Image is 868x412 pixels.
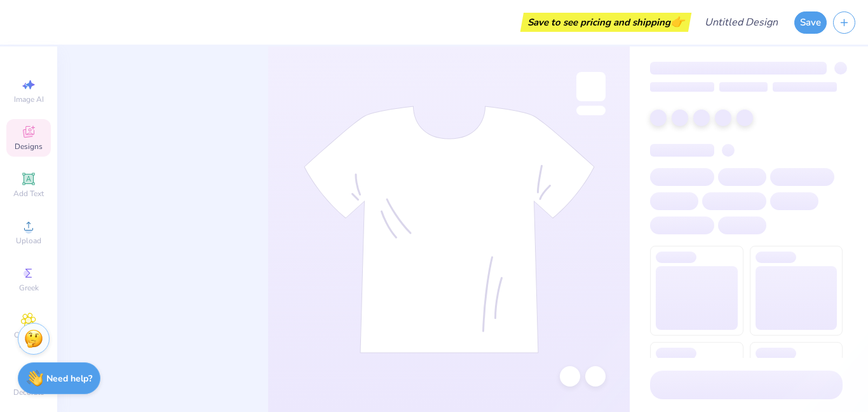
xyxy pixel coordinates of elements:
[695,10,788,35] input: Untitled Design
[13,387,44,397] span: Decorate
[16,236,41,246] span: Upload
[6,330,51,350] span: Clipart & logos
[13,188,44,199] span: Add Text
[15,141,43,152] span: Designs
[46,373,92,385] strong: Need help?
[670,14,684,29] span: 👉
[304,106,595,353] img: tee-skeleton.svg
[19,283,39,293] span: Greek
[14,94,44,104] span: Image AI
[794,11,827,34] button: Save
[524,13,688,32] div: Save to see pricing and shipping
